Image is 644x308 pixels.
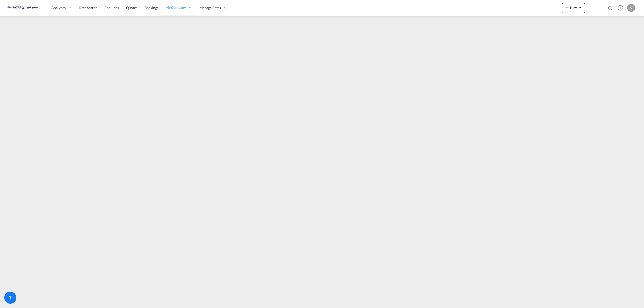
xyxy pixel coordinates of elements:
[564,6,583,10] span: New
[627,4,635,12] div: V
[144,6,158,10] span: Bookings
[608,6,613,13] div: icon-magnify
[104,6,119,10] span: Enquiries
[199,5,221,10] span: Manage Rates
[608,6,613,11] md-icon: icon-magnify
[166,5,186,10] span: My Company
[616,4,627,13] div: Help
[126,6,137,10] span: Quotes
[79,6,97,10] span: Rate Search
[51,5,66,10] span: Analytics
[562,3,585,13] button: icon-plus 400-fgNewicon-chevron-down
[577,5,583,11] md-icon: icon-chevron-down
[616,4,625,12] span: Help
[564,5,570,11] md-icon: icon-plus 400-fg
[8,2,42,14] img: c67187802a5a11ec94275b5db69a26e6.png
